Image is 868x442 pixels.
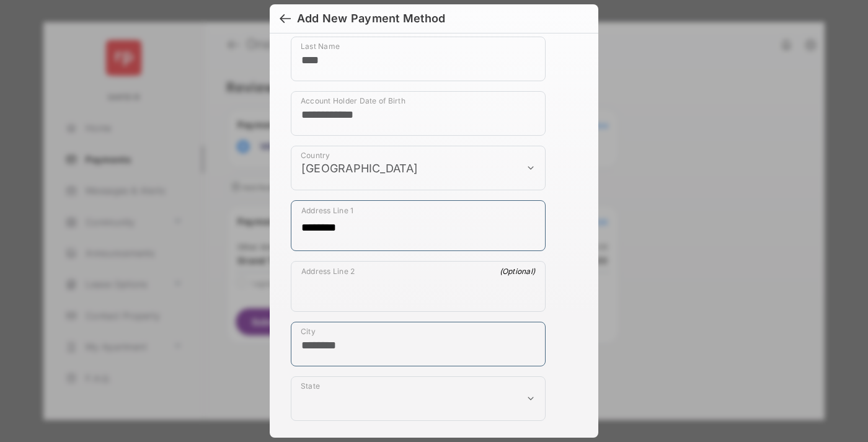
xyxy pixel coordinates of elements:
div: payment_method_screening[postal_addresses][country] [291,146,546,190]
div: payment_method_screening[postal_addresses][addressLine1] [291,200,546,251]
div: payment_method_screening[postal_addresses][locality] [291,322,546,366]
div: Add New Payment Method [297,12,445,25]
div: payment_method_screening[postal_addresses][administrativeArea] [291,376,546,421]
div: payment_method_screening[postal_addresses][addressLine2] [291,261,546,312]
